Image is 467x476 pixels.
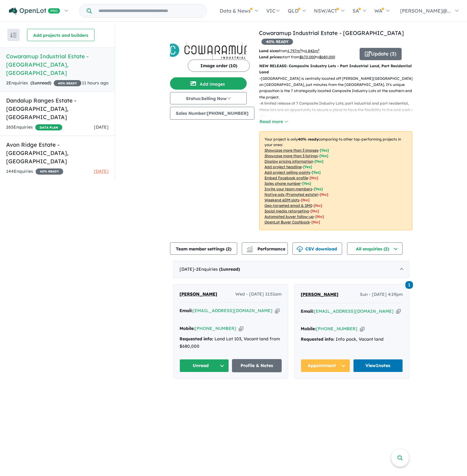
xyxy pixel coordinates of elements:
span: [DATE] [94,168,109,174]
strong: Email: [301,308,314,314]
b: 40 % ready [298,137,318,141]
u: Native ads (Promoted estate) [264,192,318,197]
h5: Cowaramup Industrial Estate - [GEOGRAPHIC_DATA] , [GEOGRAPHIC_DATA] [6,52,109,77]
button: Update (3) [360,48,402,60]
span: [PERSON_NAME] [301,292,338,297]
p: start from [259,54,355,60]
strong: ( unread) [219,266,240,272]
a: [PERSON_NAME] [301,291,338,298]
span: [ Yes ] [315,159,323,164]
span: [No] [311,209,319,213]
p: - [GEOGRAPHIC_DATA] is centrally located off [PERSON_NAME][GEOGRAPHIC_DATA] on [GEOGRAPHIC_DATA],... [259,75,417,101]
button: Team member settings (2) [170,242,237,255]
u: Social media retargeting [264,209,309,213]
img: Openlot PRO Logo White [9,7,60,15]
button: Copy [275,308,280,314]
span: [ Yes ] [302,181,311,186]
span: Wed - [DATE] 11:51am [235,291,282,298]
strong: Requested info: [301,336,334,342]
span: 11 hours ago [82,80,109,86]
div: 2 Enquir ies [6,79,81,87]
a: Profile & Notes [232,359,282,372]
strong: Email: [179,308,193,313]
span: 1 [405,281,413,289]
span: [ Yes ] [314,187,323,191]
div: [DATE] [173,261,409,278]
button: Add projects and builders [27,29,95,41]
b: Land sizes [259,48,279,53]
u: Automated buyer follow-up [264,214,314,219]
a: [EMAIL_ADDRESS][DOMAIN_NAME] [193,308,272,313]
div: 265 Enquir ies [6,124,62,131]
button: Image order (10) [188,60,250,72]
div: 144 Enquir ies [6,168,63,175]
button: Sales Number:[PHONE_NUMBER] [170,107,254,120]
u: Sales phone number [264,181,301,186]
u: OpenLot Buyer Cashback [264,220,310,224]
span: [No] [301,198,310,202]
a: [PHONE_NUMBER] [316,326,357,331]
a: [PERSON_NAME] [179,291,217,298]
div: Land Lot 103, Vacant land from $680,000 [179,335,282,350]
p: from [259,48,355,54]
span: 40 % READY [261,39,293,45]
span: [ No ] [310,176,318,180]
input: Try estate name, suburb, builder or developer [93,4,205,17]
u: Add project headline [264,164,302,169]
sup: 2 [300,48,302,52]
a: View1notes [353,359,403,372]
p: Your project is only comparing to other top-performing projects in your area: - - - - - - - - - -... [259,131,412,230]
button: Status:Selling Now [170,92,247,104]
img: Cowaramup Industrial Estate - Cowaramup [170,29,247,75]
span: [ Yes ] [303,164,312,169]
span: Sun - [DATE] 4:19pm [360,291,403,298]
button: CSV download [292,242,342,255]
a: [EMAIL_ADDRESS][DOMAIN_NAME] [314,308,394,314]
span: Performance [248,246,285,252]
img: bar-chart.svg [247,248,253,252]
p: NEW RELEASE: Composite Industry Lots - Part Industrial Land, Part Residential Land [259,63,412,75]
a: 1 [405,281,413,289]
img: line-chart.svg [247,246,252,250]
button: Add images [170,77,247,90]
span: [ Yes ] [312,170,321,175]
span: [No] [314,203,322,208]
button: Performance [242,242,288,255]
button: Unread [179,359,229,372]
u: Showcase more than 3 listings [264,153,318,158]
span: 40 % READY [54,80,81,86]
span: - 2 Enquir ies [194,266,240,272]
button: Copy [360,326,365,332]
u: Invite your team members [264,187,312,191]
button: Appointment [301,359,350,372]
strong: Mobile: [179,326,195,331]
h5: Dandalup Ranges Estate - [GEOGRAPHIC_DATA] , [GEOGRAPHIC_DATA] [6,96,109,121]
button: All enquiries (2) [347,242,403,255]
u: Add project selling-points [264,170,310,175]
u: Display pricing information [264,159,313,164]
span: [PERSON_NAME] [179,291,217,297]
u: Weekend eDM slots [264,198,299,202]
span: [No] [311,220,320,224]
span: [No] [320,192,328,197]
span: 1 [32,80,34,86]
span: to [302,48,319,53]
span: 1 [221,266,223,272]
img: download icon [297,246,303,252]
strong: Requested info: [179,336,213,342]
span: to [315,55,335,59]
b: Land prices [259,55,281,59]
img: sort.svg [10,33,17,37]
u: $ 680,000 [319,55,335,59]
strong: ( unread) [30,80,51,86]
sup: 2 [318,48,319,52]
span: [PERSON_NAME]@... [400,8,451,14]
u: Showcase more than 3 images [264,148,318,153]
span: DATA PLAN [35,124,62,130]
span: 40 % READY [36,168,63,175]
p: - A limited release of 7 Composite Industry Lots; part industrial and part residential, these lot... [259,100,417,119]
h5: Avon Ridge Estate - [GEOGRAPHIC_DATA] , [GEOGRAPHIC_DATA] [6,141,109,165]
u: 1,842 m [305,48,319,53]
a: [PHONE_NUMBER] [195,326,236,331]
